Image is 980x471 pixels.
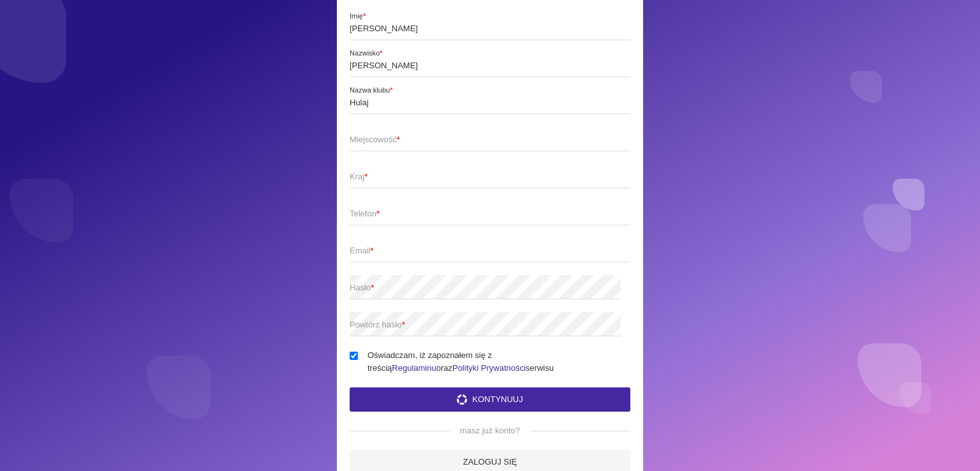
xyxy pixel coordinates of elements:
span: Powtórz hasło [350,318,618,331]
input: Powtórz hasło* [350,312,621,336]
a: Regulaminu [392,363,436,373]
label: Oświadczam, iż zapoznałem się z treścią oraz serwisu [350,349,630,375]
a: Polityki Prywatności [452,363,526,373]
span: Miejscowość [350,133,618,146]
span: Imię [350,11,649,22]
input: Miejscowość* [350,127,630,151]
input: Imię* [350,16,630,40]
span: Hasło [350,281,618,294]
input: Telefon* [350,201,630,225]
input: Email* [350,238,630,262]
button: Kontynuuj [350,387,630,412]
input: Nazwisko* [350,53,630,77]
input: Kraj* [350,164,630,188]
span: Email [350,244,618,257]
span: masz już konto? [450,424,530,437]
input: Hasło* [350,275,621,299]
input: Nazwa klubu* [350,90,630,114]
input: Oświadczam, iż zapoznałem się z treściąRegulaminuorazPolityki Prywatnościserwisu [350,352,358,360]
span: Nazwa klubu [350,86,649,96]
span: Nazwisko [350,49,649,59]
span: Kraj [350,170,618,183]
span: Telefon [350,207,618,220]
